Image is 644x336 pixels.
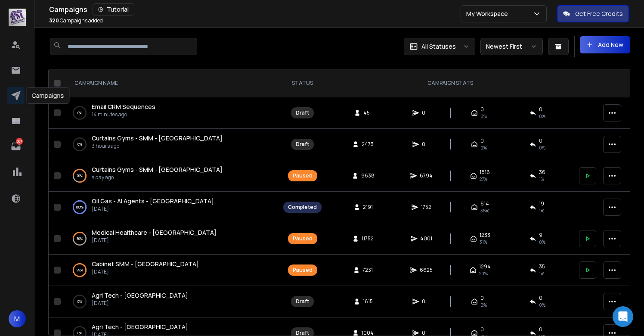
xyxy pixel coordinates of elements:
a: Oil Gas - AI Agents - [GEOGRAPHIC_DATA] [92,197,214,205]
p: 100 % [76,203,84,212]
div: Paused [293,172,313,179]
span: 11752 [362,235,374,242]
a: Curtains Gyms - SMM - [GEOGRAPHIC_DATA] [92,165,223,174]
p: [DATE] [92,237,217,244]
span: 0 [539,295,542,302]
span: 1233 [480,232,490,239]
span: 0 [539,106,542,113]
td: 76%Curtains Gyms - SMM - [GEOGRAPHIC_DATA]a day ago [64,160,278,192]
div: Draft [296,141,309,148]
td: 0%Agri Tech - [GEOGRAPHIC_DATA][DATE] [64,286,278,317]
span: 9638 [361,172,375,179]
span: 0 [539,326,542,333]
div: Draft [296,109,309,116]
div: Campaigns [49,3,461,16]
span: 0% [539,113,545,120]
span: Agri Tech - [GEOGRAPHIC_DATA] [92,291,188,299]
button: Add New [580,36,630,53]
a: Medical Healthcare - [GEOGRAPHIC_DATA] [92,228,217,237]
a: Cabinet SMM - [GEOGRAPHIC_DATA] [92,260,199,268]
span: 0% [480,302,487,308]
span: 6794 [420,172,433,179]
span: Curtains Gyms - SMM - [GEOGRAPHIC_DATA] [92,134,223,142]
p: [DATE] [92,205,214,212]
span: 1 % [539,176,544,183]
button: Newest First [480,38,543,55]
span: 1 % [539,270,544,277]
span: 0 [422,298,430,305]
span: 2191 [363,204,373,211]
span: 1 % [539,207,544,214]
div: Completed [288,204,317,211]
span: 20 % [479,270,488,277]
button: M [9,310,26,327]
div: Campaigns [26,87,70,104]
span: 0 [480,137,484,144]
span: 0 [422,109,430,116]
span: 0% [480,144,487,151]
span: Curtains Gyms - SMM - [GEOGRAPHIC_DATA] [92,165,223,174]
td: 100%Oil Gas - AI Agents - [GEOGRAPHIC_DATA][DATE] [64,192,278,223]
span: 2473 [362,141,374,148]
p: 0 % [77,140,82,149]
a: Agri Tech - [GEOGRAPHIC_DATA] [92,323,188,331]
span: 0 [422,141,430,148]
span: 0 % [539,239,545,246]
span: Agri Tech - [GEOGRAPHIC_DATA] [92,323,188,331]
p: All Statuses [421,42,456,51]
span: Email CRM Sequences [92,103,155,111]
p: 0 % [77,109,82,117]
span: 0% [539,144,545,151]
span: 614 [480,200,489,207]
span: 19 [539,200,544,207]
p: Get Free Credits [575,9,623,18]
div: Paused [293,267,313,274]
span: 0% [480,113,487,120]
span: 35 % [480,207,489,214]
p: [DATE] [92,268,199,275]
a: Agri Tech - [GEOGRAPHIC_DATA] [92,291,188,300]
td: 99%Cabinet SMM - [GEOGRAPHIC_DATA][DATE] [64,255,278,286]
span: 0% [539,302,545,308]
span: 1752 [421,204,431,211]
span: 9 [539,232,542,239]
span: 0 [480,106,484,113]
span: 7231 [362,267,373,274]
span: 1615 [363,298,373,305]
th: CAMPAIGN STATS [327,69,574,97]
img: logo [9,9,26,26]
button: Tutorial [93,3,134,16]
div: Draft [296,298,309,305]
th: STATUS [278,69,327,97]
p: 367 [16,138,23,145]
p: a day ago [92,174,223,181]
span: 6625 [420,267,433,274]
span: 320 [49,17,59,24]
td: 0%Curtains Gyms - SMM - [GEOGRAPHIC_DATA]3 hours ago [64,129,278,160]
p: Campaigns added [49,17,103,24]
span: 35 [539,263,545,270]
p: 3 hours ago [92,143,223,149]
p: [DATE] [92,300,188,307]
a: 367 [7,138,25,155]
span: 27 % [480,176,487,183]
p: 36 % [77,234,83,243]
span: 0 [539,137,542,144]
span: 0 [480,326,484,333]
span: Cabinet SMM - [GEOGRAPHIC_DATA] [92,260,199,268]
p: 14 minutes ago [92,111,155,118]
span: 4001 [420,235,432,242]
span: 45 [363,109,372,116]
p: 0 % [77,297,82,306]
div: Paused [293,235,313,242]
span: 0 [480,295,484,302]
span: 31 % [480,239,487,246]
span: 1816 [480,169,490,176]
button: Get Free Credits [557,5,629,22]
td: 0%Email CRM Sequences14 minutes ago [64,97,278,129]
p: My Workspace [466,9,511,18]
